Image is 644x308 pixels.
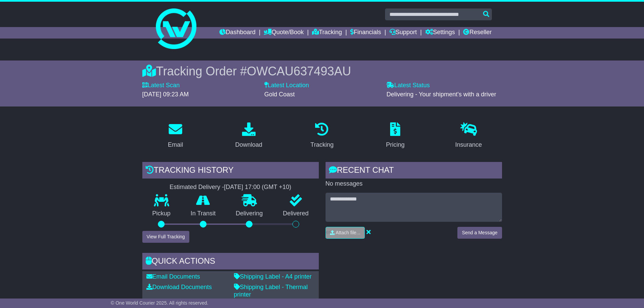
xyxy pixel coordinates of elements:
p: Delivering [226,210,273,217]
label: Latest Status [386,82,430,89]
p: In Transit [181,210,226,217]
span: © One World Courier 2025. All rights reserved. [111,300,209,306]
div: Tracking history [142,162,319,180]
a: Email [163,120,187,152]
span: Delivering - Your shipment's with a driver [386,91,496,98]
a: Insurance [451,120,486,152]
a: Quote/Book [264,27,304,39]
a: Download Documents [146,284,212,290]
span: Gold Coast [264,91,295,98]
button: Send a Message [457,227,502,239]
div: Pricing [386,140,405,149]
a: Shipping Label - A4 printer [234,273,312,280]
button: View Full Tracking [142,231,189,243]
a: Download [231,120,267,152]
span: OWCAU637493AU [247,64,351,78]
a: Tracking [306,120,338,152]
div: Insurance [455,140,482,149]
div: Estimated Delivery - [142,184,319,191]
div: Download [235,140,262,149]
label: Latest Location [264,82,309,89]
span: [DATE] 09:23 AM [142,91,189,98]
a: Tracking [312,27,342,39]
a: Email Documents [146,273,200,280]
div: Tracking [310,140,333,149]
p: Delivered [273,210,319,217]
a: Dashboard [219,27,256,39]
a: Shipping Label - Thermal printer [234,284,308,298]
a: Support [389,27,417,39]
p: Pickup [142,210,181,217]
div: Email [168,140,183,149]
p: No messages [326,180,502,188]
div: Quick Actions [142,253,319,271]
label: Latest Scan [142,82,180,89]
div: Tracking Order # [142,64,502,78]
a: Reseller [463,27,492,39]
a: Pricing [382,120,409,152]
a: Financials [350,27,381,39]
div: RECENT CHAT [326,162,502,180]
div: [DATE] 17:00 (GMT +10) [224,184,291,191]
a: Settings [425,27,455,39]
